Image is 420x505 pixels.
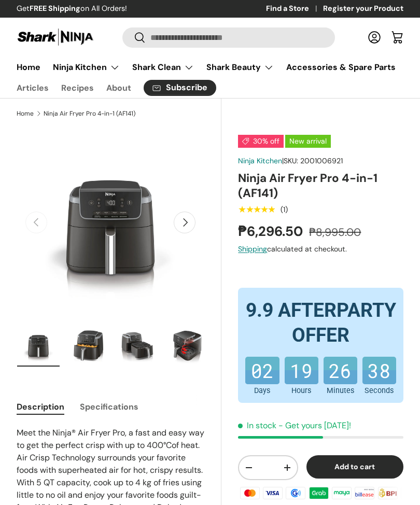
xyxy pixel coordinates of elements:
div: 5.0 out of 5.0 stars [238,205,275,214]
a: Home [17,57,40,77]
p: - Get yours [DATE]! [278,420,351,431]
span: Subscribe [166,83,207,92]
a: Shipping [238,244,267,254]
summary: Ninja Kitchen [47,57,126,78]
a: Accessories & Spare Parts [286,57,396,77]
summary: Shark Beauty [200,57,280,78]
b: 19 [285,357,318,371]
button: Add to cart [306,455,403,479]
span: In stock [238,420,276,431]
a: Ninja Kitchen [238,156,282,165]
span: | [282,156,343,165]
b: 38 [362,357,396,371]
nav: Primary [17,57,403,78]
img: billease [353,485,376,501]
div: (1) [281,206,288,214]
p: Get on All Orders! [17,3,127,15]
img: https://sharkninja.com.ph/products/ninja-air-fryer-pro-4-in-1-af141 [17,323,60,367]
b: 26 [324,357,357,371]
img: Ninja Air Fryer Pro 4-in-1 (AF141) [67,323,109,367]
a: Subscribe [144,80,216,96]
summary: Shark Clean [126,57,200,78]
img: maya [330,485,353,501]
a: Ninja Kitchen [53,57,120,78]
span: SKU: [284,156,298,165]
span: 30% off [238,135,284,148]
img: visa [261,485,284,501]
b: 02 [245,357,279,371]
span: New arrival [285,135,331,148]
div: calculated at checkout. [238,244,403,255]
img: Ninja Air Fryer Pro 4-in-1 (AF141) [166,323,209,367]
img: master [238,485,261,501]
nav: Secondary [17,78,403,98]
span: °C [163,440,172,451]
a: Shark Clean [132,57,194,78]
a: Recipes [61,78,94,98]
button: Specifications [80,395,138,418]
media-gallery: Gallery Viewer [17,129,204,370]
s: ₱8,995.00 [309,225,361,239]
button: Description [17,395,64,418]
a: Articles [17,78,49,98]
a: Register your Product [323,3,403,15]
span: ★★★★★ [238,204,275,215]
strong: ₱6,296.50 [238,222,305,240]
img: gcash [284,485,307,501]
span: 2001006921 [300,156,343,165]
a: Home [17,110,34,117]
a: Shark Beauty [206,57,274,78]
a: Find a Store [266,3,323,15]
nav: Breadcrumbs [17,109,221,118]
img: Shark Ninja Philippines [17,27,94,47]
strong: FREE Shipping [30,4,80,13]
img: Ninja Air Fryer Pro 4-in-1 (AF141) [117,323,159,367]
img: grabpay [307,485,330,501]
h1: Ninja Air Fryer Pro 4-in-1 (AF141) [238,171,403,201]
a: About [106,78,131,98]
a: Ninja Air Fryer Pro 4-in-1 (AF141) [44,110,135,117]
img: bpi [376,485,399,501]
